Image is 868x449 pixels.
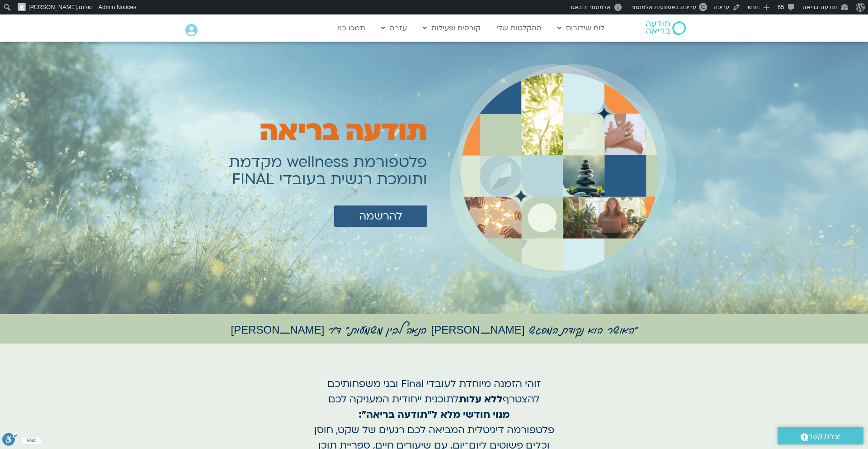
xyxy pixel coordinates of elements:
[631,4,696,10] span: עריכה באמצעות אלמנטור
[418,19,485,37] a: קורסים ופעילות
[359,408,509,421] b: מנוי חודשי מלא ל"תודעה בריאה":
[176,323,692,334] h1: "האושר הוא נקודת המפגש [PERSON_NAME] הנאה לבין משמעות." ד״ר [PERSON_NAME]
[459,392,503,406] b: ללא עלות
[646,21,686,35] img: תודעה בריאה
[259,116,427,147] h1: תודעה בריאה
[334,205,427,227] a: להרשמה
[778,427,863,444] a: יצירת קשר
[808,430,841,443] span: יצירת קשר
[553,19,609,37] a: לוח שידורים
[28,4,77,10] span: [PERSON_NAME]
[492,19,546,37] a: ההקלטות שלי
[333,19,370,37] a: תמכו בנו
[229,154,427,188] h1: פלטפורמת wellness מקדמת ותומכת רגשית בעובדי FINAL
[359,210,402,222] span: להרשמה
[377,19,411,37] a: עזרה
